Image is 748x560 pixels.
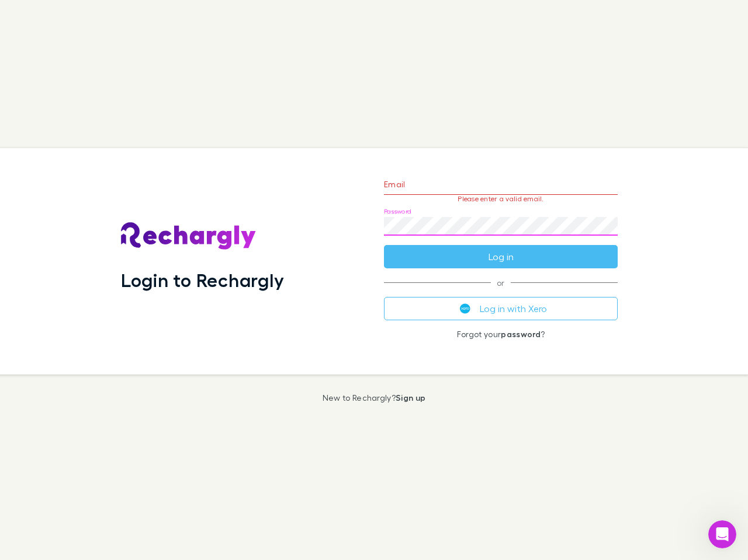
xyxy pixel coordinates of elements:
[121,269,284,291] h1: Login to Rechargly
[396,393,425,402] a: Sign up
[460,303,470,314] img: Xero's logo
[384,245,618,268] button: Log in
[384,297,618,320] button: Log in with Xero
[708,520,736,548] iframe: Intercom live chat
[501,329,541,339] a: password
[384,207,411,216] label: Password
[121,222,257,250] img: Rechargly's Logo
[384,330,618,339] p: Forgot your ?
[384,195,618,203] p: Please enter a valid email.
[323,393,426,402] p: New to Rechargly?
